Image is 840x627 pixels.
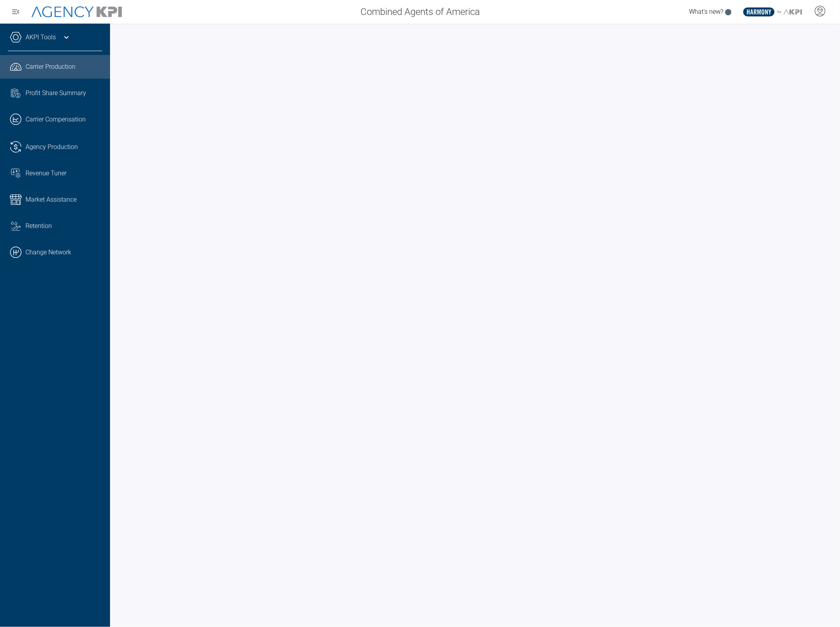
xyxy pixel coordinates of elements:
span: Carrier Production [26,62,75,72]
span: Revenue Tuner [26,169,66,178]
span: Agency Production [26,142,78,152]
span: Profit Share Summary [26,88,86,98]
div: Retention [26,221,102,231]
img: AgencyKPI [31,6,122,18]
a: AKPI Tools [26,33,56,42]
span: Market Assistance [26,195,77,204]
span: Carrier Compensation [26,115,86,124]
span: Combined Agents of America [360,5,480,19]
span: What's new? [689,8,723,15]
